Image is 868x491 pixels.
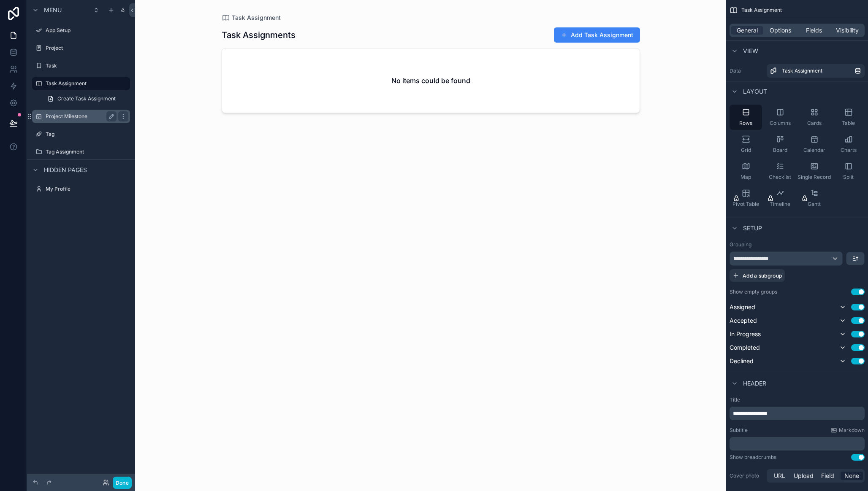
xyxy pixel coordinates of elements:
[32,41,130,55] a: Project
[797,174,831,181] span: Single Record
[743,47,758,55] span: View
[782,67,822,74] span: Task Assignment
[764,186,796,211] button: Timeline
[741,147,751,154] span: Grid
[730,132,762,157] button: Grid
[42,92,130,105] a: Create Task Assignment
[730,472,763,479] label: Cover photo
[32,182,130,196] a: My Profile
[843,174,854,181] span: Split
[32,24,130,37] a: App Setup
[836,26,859,35] span: Visibility
[730,316,757,325] span: Accepted
[764,132,796,157] button: Board
[730,454,776,461] div: Show breadcrumbs
[46,45,128,51] label: Project
[730,67,763,74] label: Data
[730,437,865,451] div: scrollable content
[44,166,87,174] span: Hidden pages
[32,110,130,123] a: Project Milestone
[730,357,754,365] span: Declined
[46,62,128,69] label: Task
[798,159,830,184] button: Single Record
[32,127,130,141] a: Tag
[764,105,796,130] button: Columns
[46,27,128,34] label: App Setup
[770,120,791,127] span: Columns
[730,186,762,211] button: Pivot Table
[730,407,865,420] div: scrollable content
[739,120,752,127] span: Rows
[806,26,822,35] span: Fields
[32,145,130,159] a: Tag Assignment
[743,87,767,96] span: Layout
[732,201,759,208] span: Pivot Table
[730,303,755,311] span: Assigned
[841,147,857,154] span: Charts
[46,186,128,192] label: My Profile
[730,397,865,403] label: Title
[832,105,865,130] button: Table
[46,148,128,155] label: Tag Assignment
[46,131,128,138] label: Tag
[741,7,782,13] span: Task Assignment
[767,64,865,78] a: Task Assignment
[743,224,762,232] span: Setup
[808,201,821,208] span: Gantt
[741,174,751,181] span: Map
[32,77,130,90] a: Task Assignment
[770,26,791,35] span: Options
[730,330,761,338] span: In Progress
[737,26,758,35] span: General
[730,269,785,282] button: Add a subgroup
[739,275,868,491] iframe: Slideout
[46,113,113,120] label: Project Milestone
[764,159,796,184] button: Checklist
[730,159,762,184] button: Map
[832,159,865,184] button: Split
[769,174,791,181] span: Checklist
[730,241,751,248] label: Grouping
[798,132,830,157] button: Calendar
[803,147,825,154] span: Calendar
[44,6,62,14] span: Menu
[730,343,760,352] span: Completed
[57,95,116,102] span: Create Task Assignment
[730,289,777,295] label: Show empty groups
[730,105,762,130] button: Rows
[798,105,830,130] button: Cards
[842,120,855,127] span: Table
[770,201,790,208] span: Timeline
[743,272,782,279] span: Add a subgroup
[46,80,125,87] label: Task Assignment
[32,59,130,73] a: Task
[113,477,132,489] button: Done
[773,147,787,154] span: Board
[832,132,865,157] button: Charts
[807,120,822,127] span: Cards
[730,427,748,434] label: Subtitle
[798,186,830,211] button: Gantt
